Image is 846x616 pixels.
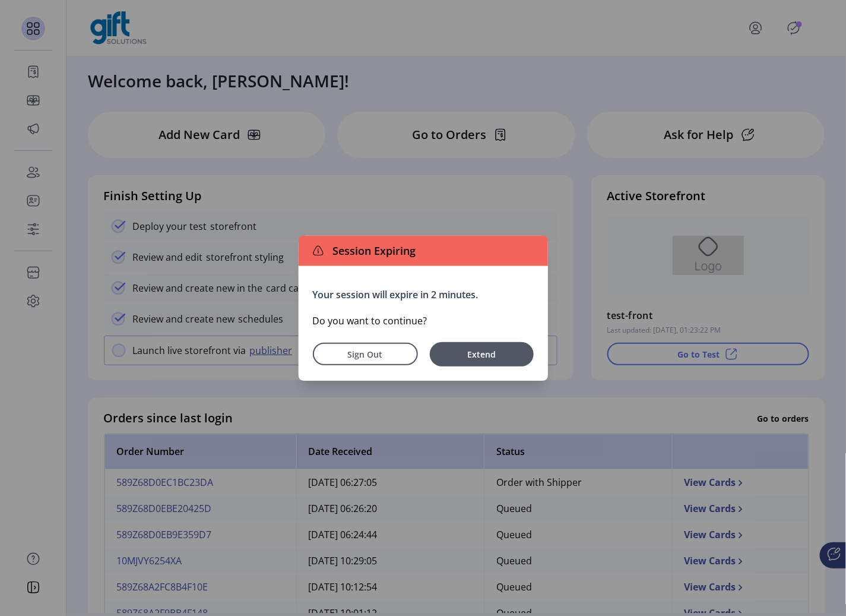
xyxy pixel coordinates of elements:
p: Do you want to continue? [313,314,534,328]
span: Session Expiring [328,243,416,259]
button: Sign Out [313,343,418,365]
p: Your session will expire in 2 minutes. [313,288,534,302]
span: Extend [436,348,528,361]
span: Sign Out [328,348,403,361]
button: Extend [430,342,534,367]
